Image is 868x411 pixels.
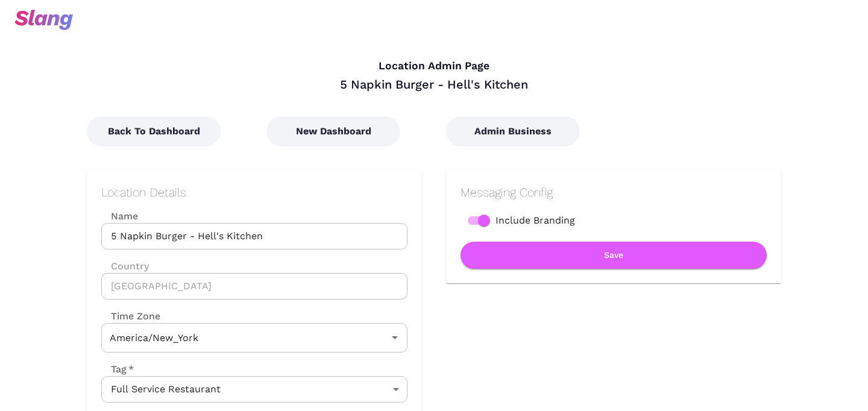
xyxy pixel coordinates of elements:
[461,242,767,269] button: Save
[101,309,407,323] label: Time Zone
[101,259,407,273] label: Country
[495,213,575,228] span: Include Branding
[87,125,221,137] a: Back To Dashboard
[101,362,134,376] label: Tag
[266,116,400,146] button: New Dashboard
[461,185,767,199] h2: Messaging Config
[446,116,580,146] button: Admin Business
[266,125,400,137] a: New Dashboard
[101,209,407,223] label: Name
[446,125,580,137] a: Admin Business
[386,329,403,346] button: Open
[87,60,781,73] h4: Location Admin Page
[101,185,407,199] h2: Location Details
[14,10,73,30] img: svg+xml;base64,PHN2ZyB3aWR0aD0iOTciIGhlaWdodD0iMzQiIHZpZXdCb3g9IjAgMCA5NyAzNCIgZmlsbD0ibm9uZSIgeG...
[101,376,407,403] div: Full Service Restaurant
[87,77,781,92] div: 5 Napkin Burger - Hell's Kitchen
[87,116,221,146] button: Back To Dashboard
